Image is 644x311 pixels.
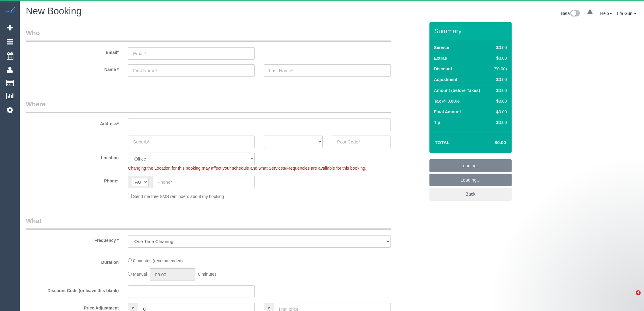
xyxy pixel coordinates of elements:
[21,118,123,127] label: Address*
[491,87,507,94] div: $0.00
[26,6,82,16] span: New Booking
[133,194,224,199] span: Send me free SMS reminders about my booking
[264,64,391,77] input: Last Name*
[434,76,457,83] label: Adjustment
[21,47,123,55] label: Email*
[570,10,580,18] img: New interface
[435,140,450,145] strong: Total
[133,258,183,263] span: 0 minutes (recommended)
[26,216,391,230] legend: What
[4,6,16,15] img: Automaid Logo
[434,119,440,125] label: Tip
[332,136,390,148] input: Post Code*
[128,166,366,171] span: Changing the Location for this booking may affect your schedule and what Services/Frequencies are...
[561,11,580,16] a: Beta
[434,66,452,72] label: Discount
[21,64,123,72] label: Name *
[491,44,507,51] div: $0.00
[26,28,391,42] legend: Who
[491,119,507,125] div: $0.00
[128,47,255,60] input: Email*
[26,100,391,113] legend: Where
[21,303,123,311] label: Price Adjustment
[491,55,507,61] div: $0.00
[434,87,480,94] label: Amount (before Taxes)
[636,290,641,295] span: 4
[491,109,507,115] div: $0.00
[198,272,217,277] span: 0 minutes
[491,76,507,83] div: $0.00
[133,272,147,277] span: Manual
[128,136,255,148] input: Suburb*
[21,257,123,265] label: Duration
[128,64,255,77] input: First Name*
[429,188,512,200] a: Back
[434,55,447,61] label: Extras
[623,290,638,305] iframe: Intercom live chat
[21,153,123,161] label: Location
[434,44,449,51] label: Service
[491,66,507,72] div: ($0.00)
[21,235,123,243] label: Frequency *
[21,285,123,294] label: Discount Code (or leave this blank)
[434,98,460,104] label: Tax @ 0.00%
[616,11,636,16] a: Tifa Guni
[476,140,506,145] h4: $0.00
[491,98,507,104] div: $0.00
[434,27,509,34] h3: Summary
[600,11,612,16] a: Help
[21,176,123,184] label: Phone*
[152,176,255,188] input: Phone*
[434,109,461,115] label: Final Amount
